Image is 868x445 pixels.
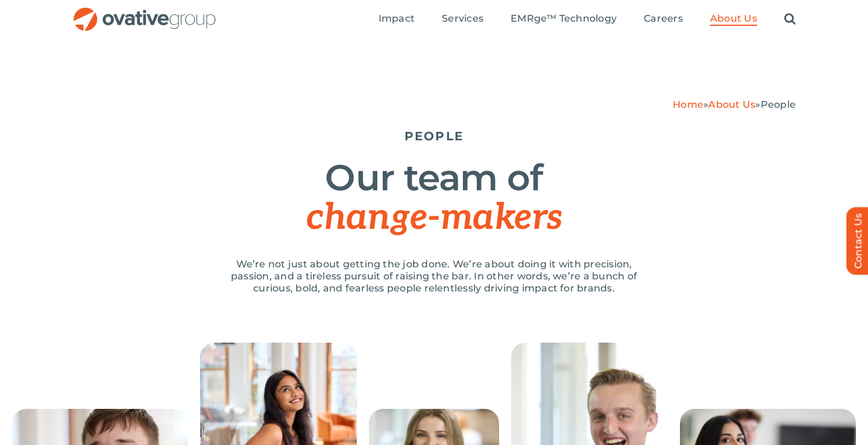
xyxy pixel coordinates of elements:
a: EMRge™ Technology [511,13,617,26]
a: About Us [708,99,755,110]
h5: PEOPLE [72,129,796,143]
span: About Us [710,13,757,25]
span: Impact [379,13,415,25]
span: Services [442,13,483,25]
a: Search [784,13,796,26]
span: EMRge™ Technology [511,13,617,25]
span: » » [673,99,796,110]
a: Services [442,13,483,26]
span: change-makers [306,196,562,240]
a: About Us [710,13,757,26]
a: Home [673,99,703,110]
a: Careers [644,13,683,26]
a: OG_Full_horizontal_RGB [72,6,217,17]
h1: Our team of [72,158,796,237]
span: Careers [644,13,683,25]
a: Impact [379,13,415,26]
span: People [761,99,796,110]
p: We’re not just about getting the job done. We’re about doing it with precision, passion, and a ti... [217,258,651,294]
